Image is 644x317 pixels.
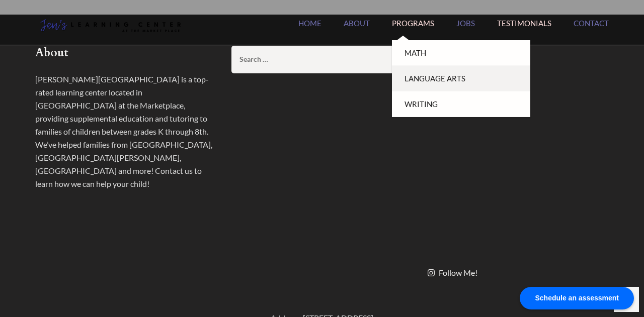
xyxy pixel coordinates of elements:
[35,46,216,59] h2: About
[552,202,609,259] img: wAAACH5BAEAAAAALAAAAAABAAEAAAICRAEAOw==
[456,19,475,40] a: Jobs
[35,11,186,41] img: Jen's Learning Center Logo Transparent
[497,19,551,40] a: Testimonials
[520,287,634,309] div: Schedule an assessment
[428,202,485,259] img: wAAACH5BAEAAAAALAAAAAABAAEAAAICRAEAOw==
[392,19,434,40] a: Programs
[392,40,530,66] a: Math
[552,137,609,194] img: wAAACH5BAEAAAAALAAAAAABAAEAAAICRAEAOw==
[490,137,546,194] img: wAAACH5BAEAAAAALAAAAAABAAEAAAICRAEAOw==
[574,19,609,40] a: Contact
[428,137,485,194] img: wAAACH5BAEAAAAALAAAAAABAAEAAAICRAEAOw==
[35,73,216,190] p: [PERSON_NAME][GEOGRAPHIC_DATA] is a top-rated learning center located in [GEOGRAPHIC_DATA] at the...
[298,19,321,40] a: Home
[428,266,477,279] a: Follow Me!
[552,73,609,130] img: wAAACH5BAEAAAAALAAAAAABAAEAAAICRAEAOw==
[490,202,546,259] img: wAAACH5BAEAAAAALAAAAAABAAEAAAICRAEAOw==
[344,19,370,40] a: About
[392,66,530,91] a: Language Arts
[392,91,530,117] a: Writing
